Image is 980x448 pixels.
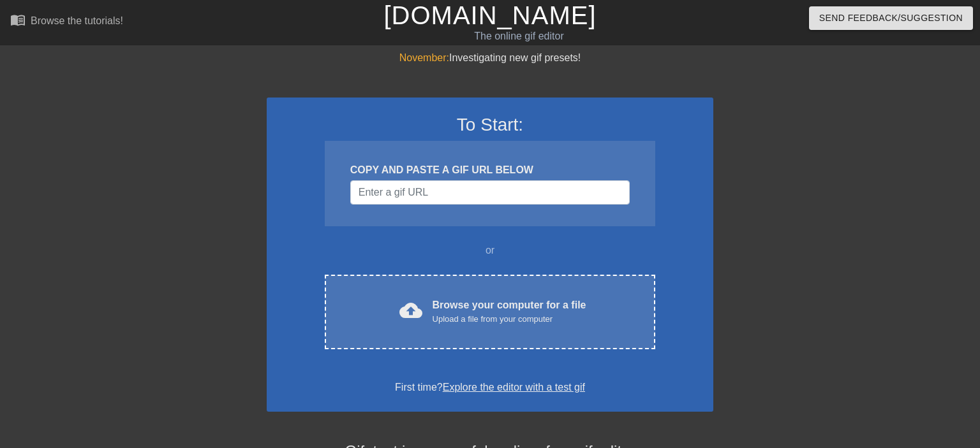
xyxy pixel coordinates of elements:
[10,12,26,27] span: menu_book
[350,163,630,178] div: COPY AND PASTE A GIF URL BELOW
[300,243,680,258] div: or
[443,382,585,393] a: Explore the editor with a test gif
[10,12,123,32] a: Browse the tutorials!
[819,10,963,26] span: Send Feedback/Suggestion
[433,313,586,326] div: Upload a file from your computer
[399,52,449,63] span: November:
[267,50,713,66] div: Investigating new gif presets!
[283,380,697,395] div: First time?
[383,1,596,29] a: [DOMAIN_NAME]
[399,299,422,322] span: cloud_upload
[350,180,630,205] input: Username
[433,298,586,326] div: Browse your computer for a file
[31,15,123,26] div: Browse the tutorials!
[809,6,973,30] button: Send Feedback/Suggestion
[333,29,705,44] div: The online gif editor
[283,114,697,136] h3: To Start:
